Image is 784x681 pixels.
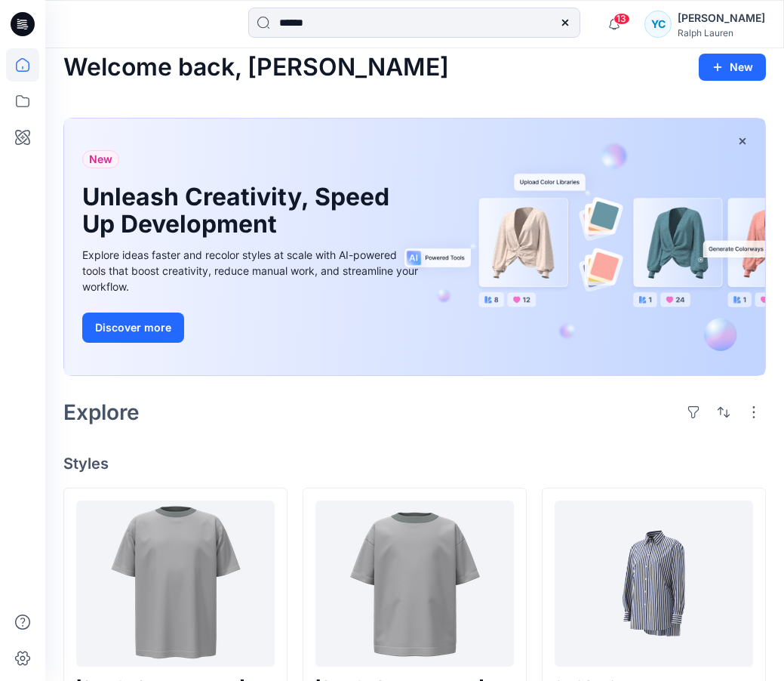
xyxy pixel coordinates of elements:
[82,313,422,343] a: Discover more
[613,13,630,25] span: 13
[63,400,140,424] h2: Explore
[315,501,514,667] a: 641836 001 322
[555,501,753,667] a: 211891421
[699,54,766,81] button: New
[63,54,449,82] h2: Welcome back, [PERSON_NAME]
[644,11,672,38] div: YC
[82,313,184,343] button: Discover more
[678,9,765,27] div: [PERSON_NAME]
[678,27,765,39] div: Ralph Lauren
[63,455,766,473] h4: Styles
[82,247,422,294] div: Explore ideas faster and recolor styles at scale with AI-powered tools that boost creativity, red...
[76,501,275,667] a: 641835 001 323
[82,183,399,238] h1: Unleash Creativity, Speed Up Development
[89,150,112,168] span: New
